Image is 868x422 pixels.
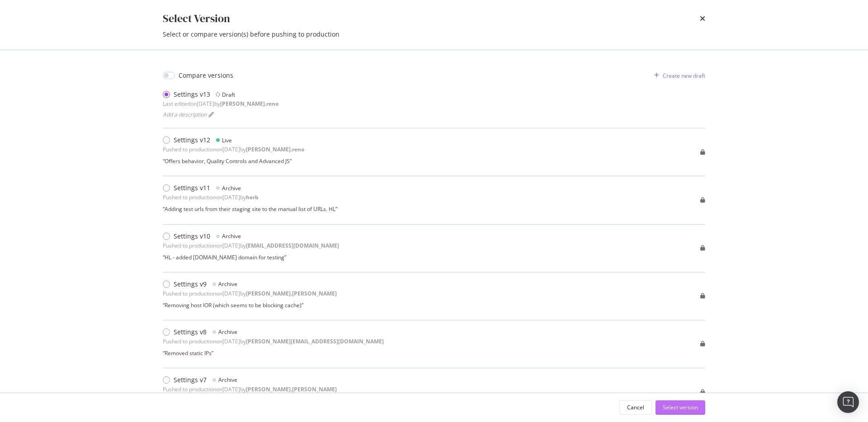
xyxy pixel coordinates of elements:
button: Select version [656,400,705,415]
b: [PERSON_NAME].[PERSON_NAME] [246,385,337,393]
div: Last edited on [DATE] by [163,100,278,108]
div: Pushed to production on [DATE] by [163,290,337,297]
div: Live [222,136,232,144]
div: Settings v12 [174,136,210,145]
div: Select version [663,403,698,411]
div: Archive [222,232,241,240]
div: Settings v10 [174,232,210,241]
div: Pushed to production on [DATE] by [163,338,384,345]
div: Settings v8 [174,328,207,337]
div: Settings v7 [174,375,207,384]
div: Settings v13 [174,90,210,99]
div: Open Intercom Messenger [837,391,859,413]
div: “ HL - added [DOMAIN_NAME] domain for testing ” [163,253,339,261]
div: Pushed to production on [DATE] by [163,242,339,249]
button: Cancel [619,400,652,415]
div: Settings v11 [174,183,210,192]
div: “ Adding test urls from their staging site to the manual list of URLs. HL ” [163,205,337,213]
div: Archive [218,376,237,384]
div: Draft [222,91,235,98]
div: Pushed to production on [DATE] by [163,385,337,393]
div: Archive [222,184,241,192]
div: Archive [218,280,237,288]
b: [PERSON_NAME].reno [220,100,278,108]
b: herb [246,193,259,201]
div: Select or compare version(s) before pushing to production [163,30,705,39]
div: Cancel [627,403,644,411]
div: Archive [218,328,237,336]
span: Add a description [163,111,207,118]
div: Settings v9 [174,280,207,289]
b: [EMAIL_ADDRESS][DOMAIN_NAME] [246,242,339,249]
div: Pushed to production on [DATE] by [163,193,259,201]
div: “ Offers behavior, Quality Controls and Advanced JS ” [163,157,304,165]
div: Compare versions [179,71,233,80]
b: [PERSON_NAME][EMAIL_ADDRESS][DOMAIN_NAME] [246,338,384,345]
div: Pushed to production on [DATE] by [163,145,304,153]
div: Select Version [163,11,230,26]
div: Create new draft [663,72,705,80]
button: Create new draft [651,68,705,83]
div: “ Removing host IOR (which seems to be blocking cache) ” [163,301,337,309]
div: times [700,11,705,26]
b: [PERSON_NAME].reno [246,145,304,153]
b: [PERSON_NAME].[PERSON_NAME] [246,290,337,297]
div: “ Removed static IPs ” [163,349,384,357]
